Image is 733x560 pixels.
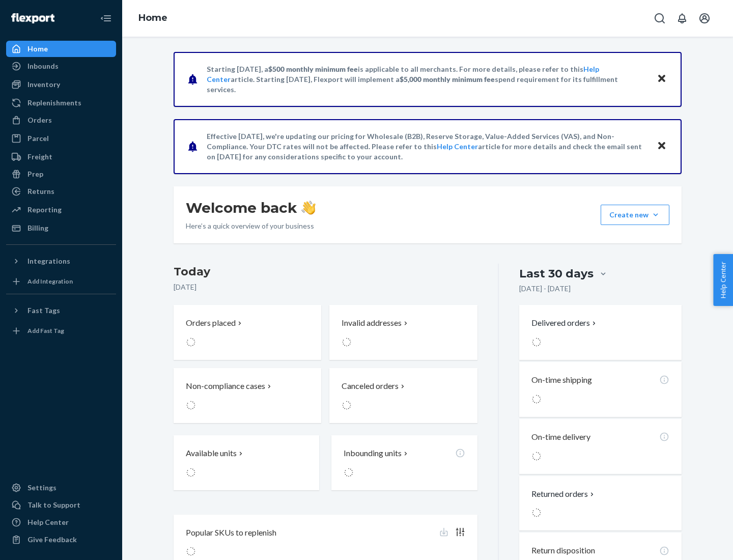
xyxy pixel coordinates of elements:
p: On-time delivery [531,431,590,443]
button: Returned orders [531,488,596,500]
p: Popular SKUs to replenish [186,527,276,539]
img: hand-wave emoji [301,201,316,215]
a: Help Center [437,142,478,151]
button: Inbounding units [331,435,477,490]
p: Non-compliance cases [186,380,265,392]
a: Returns [6,183,116,200]
button: Open account menu [694,8,715,29]
a: Add Integration [6,273,116,290]
button: Invalid addresses [329,305,477,360]
a: Orders [6,112,116,128]
button: Give Feedback [6,531,116,548]
h1: Welcome back [186,199,316,217]
div: Last 30 days [519,266,594,282]
span: $500 monthly minimum fee [268,65,358,73]
div: Talk to Support [27,500,80,510]
p: Canceled orders [342,380,399,392]
p: Inbounding units [344,447,402,459]
p: Orders placed [186,317,236,329]
a: Freight [6,149,116,165]
div: Orders [27,115,52,125]
div: Replenishments [27,98,81,108]
button: Open notifications [672,8,692,29]
div: Inbounds [27,61,59,71]
p: Available units [186,447,237,459]
button: Close [655,139,668,154]
div: Returns [27,186,54,197]
a: Billing [6,220,116,236]
a: Reporting [6,202,116,218]
button: Fast Tags [6,302,116,319]
button: Available units [174,435,319,490]
div: Fast Tags [27,305,60,316]
a: Home [6,41,116,57]
p: [DATE] - [DATE] [519,284,571,294]
a: Parcel [6,130,116,147]
a: Help Center [6,514,116,530]
div: Help Center [27,517,69,527]
button: Integrations [6,253,116,269]
a: Add Fast Tag [6,323,116,339]
div: Integrations [27,256,70,266]
div: Inventory [27,79,60,90]
p: Invalid addresses [342,317,402,329]
button: Help Center [713,254,733,306]
p: Return disposition [531,545,595,556]
div: Home [27,44,48,54]
ol: breadcrumbs [130,4,176,33]
div: Give Feedback [27,535,77,545]
div: Freight [27,152,52,162]
p: Starting [DATE], a is applicable to all merchants. For more details, please refer to this article... [207,64,647,95]
a: Inbounds [6,58,116,74]
a: Talk to Support [6,497,116,513]
div: Settings [27,483,57,493]
button: Create new [601,205,669,225]
button: Orders placed [174,305,321,360]
div: Billing [27,223,48,233]
p: [DATE] [174,282,477,292]
img: Flexport logo [11,13,54,23]
button: Close [655,72,668,87]
a: Replenishments [6,95,116,111]
span: $5,000 monthly minimum fee [400,75,495,83]
button: Canceled orders [329,368,477,423]
a: Inventory [6,76,116,93]
h3: Today [174,264,477,280]
button: Non-compliance cases [174,368,321,423]
div: Reporting [27,205,62,215]
a: Home [138,12,167,23]
div: Prep [27,169,43,179]
p: Here’s a quick overview of your business [186,221,316,231]
p: Effective [DATE], we're updating our pricing for Wholesale (B2B), Reserve Storage, Value-Added Se... [207,131,647,162]
p: On-time shipping [531,374,592,386]
button: Close Navigation [96,8,116,29]
div: Add Integration [27,277,73,286]
div: Parcel [27,133,49,144]
a: Settings [6,480,116,496]
div: Add Fast Tag [27,326,64,335]
a: Prep [6,166,116,182]
button: Delivered orders [531,317,598,329]
button: Open Search Box [650,8,670,29]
